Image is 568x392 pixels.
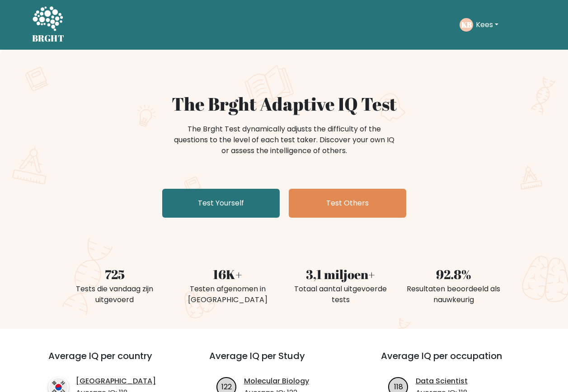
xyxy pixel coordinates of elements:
[290,284,392,305] div: Totaal aantal uitgevoerde tests
[64,284,166,305] div: Tests die vandaag zijn uitgevoerd
[244,376,309,387] a: Molecular Biology
[289,189,406,218] a: Test Others
[209,350,359,372] h3: Average IQ per Study
[48,350,177,372] h3: Average IQ per country
[64,265,166,284] div: 725
[32,33,65,44] h5: BRGHT
[403,265,505,284] div: 92.8%
[416,376,468,387] a: Data Scientist
[290,265,392,284] div: 3,1 miljoen+
[177,284,279,305] div: Testen afgenomen in [GEOGRAPHIC_DATA]
[76,376,156,387] a: [GEOGRAPHIC_DATA]
[221,381,232,392] text: 122
[177,265,279,284] div: 16K+
[32,4,65,46] a: BRGHT
[473,19,501,31] button: Kees
[64,93,505,115] h1: The Brght Adaptive IQ Test
[171,124,397,156] div: The Brght Test dynamically adjusts the difficulty of the questions to the level of each test take...
[381,350,531,372] h3: Average IQ per occupation
[461,19,471,30] text: KB
[394,381,403,392] text: 118
[403,284,505,305] div: Resultaten beoordeeld als nauwkeurig
[162,189,280,218] a: Test Yourself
